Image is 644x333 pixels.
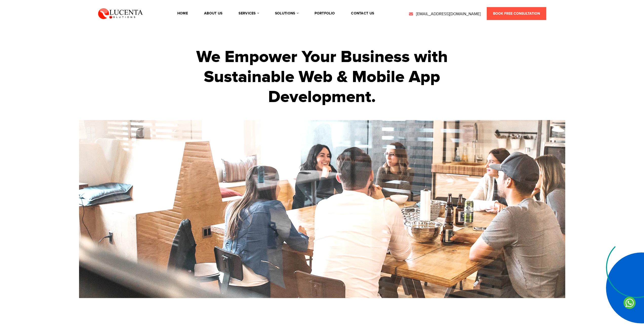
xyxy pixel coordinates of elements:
[275,12,298,15] a: solutions
[239,12,259,15] a: services
[487,7,546,20] a: Book Free Consultation
[408,11,481,17] a: [EMAIL_ADDRESS][DOMAIN_NAME]
[177,12,188,15] a: Home
[204,12,222,15] a: About Us
[493,11,540,16] span: Book Free Consultation
[315,12,335,15] a: portfolio
[79,120,565,298] img: about-us
[98,8,143,19] img: Lucenta Solutions
[351,12,374,15] a: contact us
[183,47,461,107] h1: We Empower Your Business with Sustainable Web & Mobile App Development.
